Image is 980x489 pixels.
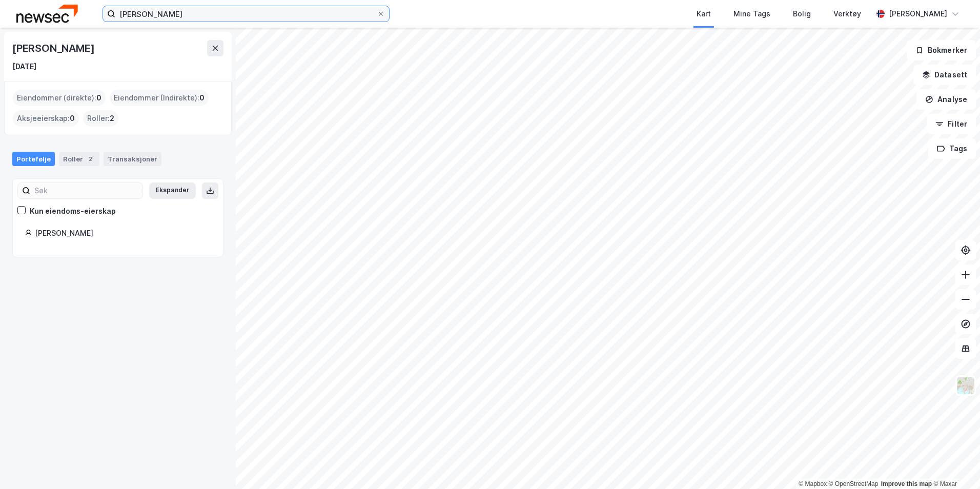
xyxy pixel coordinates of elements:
div: 2 [85,154,95,164]
button: Analyse [916,89,976,110]
div: Kart [697,8,711,20]
img: newsec-logo.f6e21ccffca1b3a03d2d.png [16,5,78,23]
div: Mine Tags [733,8,770,20]
a: Mapbox [799,480,827,487]
div: Kontrollprogram for chat [929,440,980,489]
div: Eiendommer (Indirekte) : [110,90,209,106]
iframe: Chat Widget [929,440,980,489]
input: Søk på adresse, matrikkel, gårdeiere, leietakere eller personer [115,6,377,22]
button: Datasett [913,65,976,85]
div: [PERSON_NAME] [35,227,211,239]
span: 0 [199,92,205,104]
div: Portefølje [12,152,55,166]
button: Tags [928,138,976,159]
div: Roller [59,152,99,166]
div: Kun eiendoms-eierskap [30,205,116,217]
div: [PERSON_NAME] [889,8,947,20]
div: Aksjeeierskap : [13,110,79,127]
div: [PERSON_NAME] [12,40,96,56]
span: 0 [96,92,101,104]
input: Søk [30,183,142,198]
div: Roller : [83,110,118,127]
span: 2 [110,112,114,125]
button: Bokmerker [907,40,976,60]
a: OpenStreetMap [829,480,879,487]
div: Verktøy [833,8,861,20]
img: Z [956,376,975,395]
span: 0 [70,112,75,125]
div: Eiendommer (direkte) : [13,90,106,106]
button: Ekspander [149,182,196,199]
button: Filter [927,114,976,134]
div: [DATE] [12,60,36,73]
div: Bolig [793,8,811,20]
div: Transaksjoner [104,152,161,166]
a: Improve this map [881,480,932,487]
